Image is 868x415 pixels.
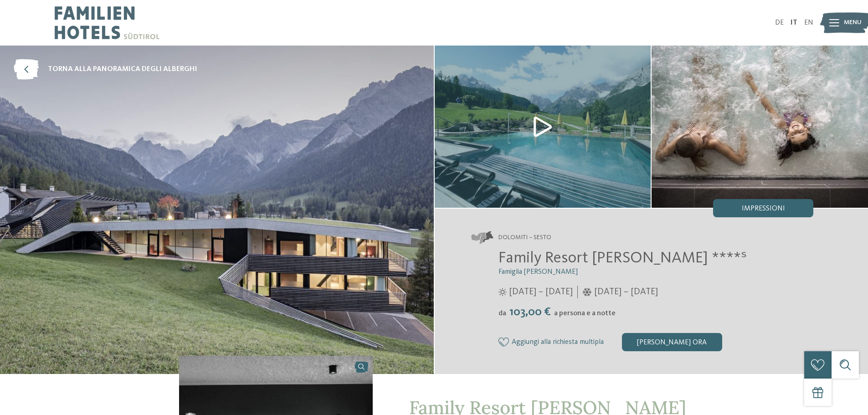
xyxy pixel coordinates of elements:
a: EN [804,19,813,26]
span: [DATE] – [DATE] [594,286,658,298]
span: da [498,310,506,317]
span: [DATE] – [DATE] [509,286,573,298]
i: Orari d'apertura estate [498,288,507,296]
a: DE [775,19,784,26]
span: Family Resort [PERSON_NAME] ****ˢ [498,250,747,266]
a: IT [791,19,797,26]
span: Impressioni [742,205,785,212]
i: Orari d'apertura inverno [582,288,592,296]
span: Menu [844,18,862,27]
span: a persona e a notte [554,310,616,317]
img: Il nostro family hotel a Sesto, il vostro rifugio sulle Dolomiti. [435,46,651,208]
a: torna alla panoramica degli alberghi [14,59,197,80]
span: Famiglia [PERSON_NAME] [498,268,578,276]
span: Dolomiti – Sesto [498,233,551,242]
div: [PERSON_NAME] ora [622,333,722,351]
span: 103,00 € [507,306,553,318]
span: Aggiungi alla richiesta multipla [512,338,604,347]
span: torna alla panoramica degli alberghi [48,64,197,74]
img: Il nostro family hotel a Sesto, il vostro rifugio sulle Dolomiti. [652,46,868,208]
